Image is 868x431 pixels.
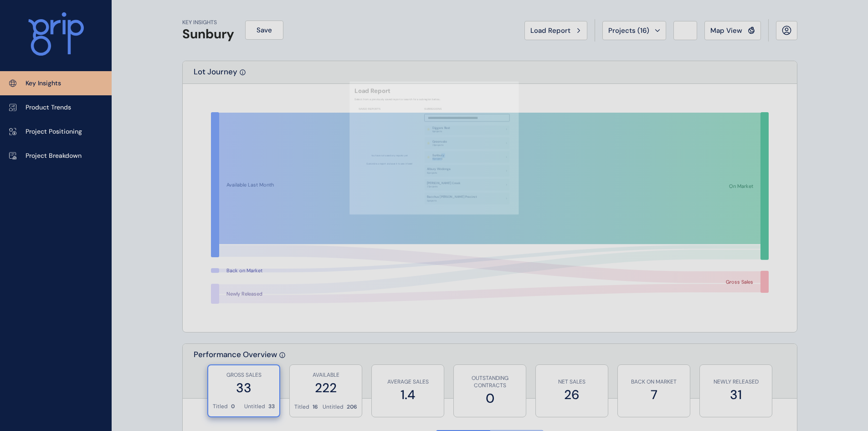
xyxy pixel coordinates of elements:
[231,403,235,410] p: 0
[704,386,767,404] label: 31
[26,103,71,112] p: Product Trends
[704,21,761,40] button: Map View
[608,26,649,35] span: Projects ( 16 )
[213,371,275,379] p: GROSS SALES
[704,378,767,386] p: NEWLY RELEASED
[213,403,228,410] p: Titled
[26,127,82,136] p: Project Positioning
[268,403,275,410] p: 33
[245,21,283,40] button: Save
[294,403,309,411] p: Titled
[244,403,265,410] p: Untitled
[376,378,439,386] p: AVERAGE SALES
[294,371,357,379] p: AVAILABLE
[524,21,587,40] button: Load Report
[458,374,521,390] p: OUTSTANDING CONTRACTS
[313,403,318,411] p: 16
[194,349,277,398] p: Performance Overview
[622,386,685,404] label: 7
[530,26,570,35] span: Load Report
[182,26,234,42] h1: Sunbury
[294,379,357,397] label: 222
[710,26,742,35] span: Map View
[257,26,272,35] span: Save
[213,379,275,397] label: 33
[540,386,603,404] label: 26
[26,79,61,88] p: Key Insights
[347,403,357,411] p: 206
[622,378,685,386] p: BACK ON MARKET
[194,67,237,83] p: Lot Journey
[540,378,603,386] p: NET SALES
[182,19,234,26] p: KEY INSIGHTS
[323,403,344,411] p: Untitled
[376,386,439,404] label: 1.4
[458,389,521,407] label: 0
[26,151,82,161] p: Project Breakdown
[602,21,666,40] button: Projects (16)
